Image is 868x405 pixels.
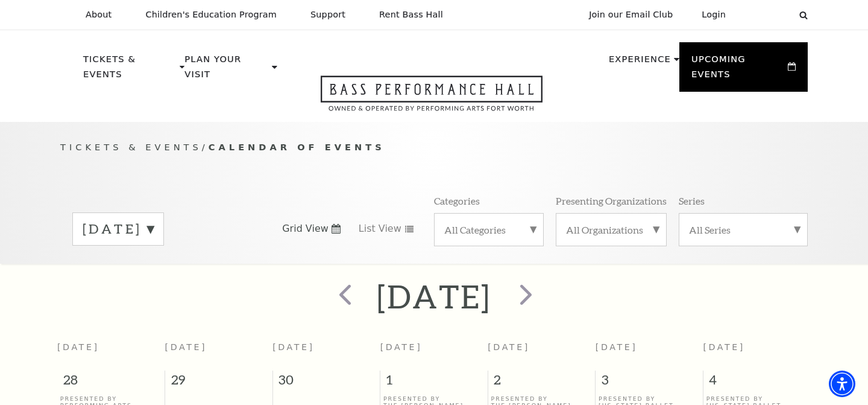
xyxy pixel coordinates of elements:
[60,140,808,155] p: /
[209,142,385,152] span: Calendar of Events
[272,342,315,352] span: [DATE]
[689,223,797,236] label: All Series
[556,194,667,207] p: Presenting Organizations
[596,371,703,395] span: 3
[83,52,177,89] p: Tickets & Events
[703,371,811,395] span: 4
[488,371,596,395] span: 2
[434,194,480,207] p: Categories
[380,342,423,352] span: [DATE]
[277,75,586,122] a: Open this option
[703,342,745,352] span: [DATE]
[310,10,345,20] p: Support
[377,277,491,316] h2: [DATE]
[60,142,202,152] span: Tickets & Events
[86,10,112,20] p: About
[380,371,488,395] span: 1
[829,371,855,397] div: Accessibility Menu
[165,342,207,352] span: [DATE]
[282,222,329,235] span: Grid View
[444,223,533,236] label: All Categories
[165,371,272,395] span: 29
[609,52,671,74] p: Experience
[379,10,443,20] p: Rent Bass Hall
[273,371,380,395] span: 30
[745,9,788,21] select: Select:
[57,342,99,352] span: [DATE]
[503,275,547,318] button: next
[145,10,277,20] p: Children's Education Program
[596,342,638,352] span: [DATE]
[83,220,154,238] label: [DATE]
[679,194,705,207] p: Series
[488,342,530,352] span: [DATE]
[566,223,656,236] label: All Organizations
[57,371,165,395] span: 28
[321,275,365,318] button: prev
[184,52,269,89] p: Plan Your Visit
[359,222,401,235] span: List View
[691,52,785,89] p: Upcoming Events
